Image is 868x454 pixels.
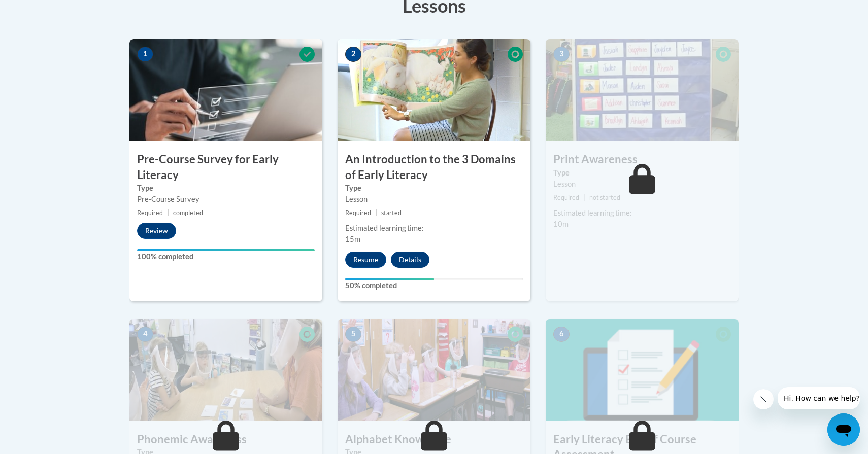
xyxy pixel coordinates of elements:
div: Estimated learning time: [345,223,523,234]
h3: Alphabet Knowledge [338,432,530,447]
button: Details [391,252,429,268]
iframe: Close message [753,389,774,409]
span: | [375,209,377,217]
span: | [583,194,585,201]
label: 50% completed [345,280,523,291]
div: Your progress [345,278,434,280]
img: Course Image [546,39,739,141]
h3: An Introduction to the 3 Domains of Early Literacy [338,152,530,183]
div: Your progress [137,249,315,251]
img: Course Image [338,319,530,421]
h3: Print Awareness [546,152,739,167]
img: Course Image [129,39,322,141]
div: Lesson [553,179,731,190]
label: Type [553,167,731,179]
span: Required [553,194,579,201]
iframe: Button to launch messaging window [827,413,860,446]
h3: Phonemic Awareness [129,432,322,447]
img: Course Image [129,319,322,421]
div: Estimated learning time: [553,207,731,219]
img: Course Image [546,319,739,421]
span: 3 [553,47,570,62]
span: 10m [553,220,569,228]
span: 5 [345,327,361,342]
label: Type [345,183,523,194]
img: Course Image [338,39,530,141]
span: Required [345,209,371,217]
label: 100% completed [137,251,315,262]
span: not started [589,194,620,201]
span: started [381,209,402,217]
button: Resume [345,252,386,268]
span: completed [173,209,203,217]
span: 15m [345,235,360,243]
div: Lesson [345,194,523,205]
span: 6 [553,327,570,342]
div: Pre-Course Survey [137,194,315,205]
iframe: Message from company [778,387,860,409]
span: Required [137,209,163,217]
span: 4 [137,327,153,342]
button: Review [137,223,176,239]
span: 2 [345,47,361,62]
span: 1 [137,47,153,62]
label: Type [137,183,315,194]
span: | [167,209,169,217]
h3: Pre-Course Survey for Early Literacy [129,152,322,183]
